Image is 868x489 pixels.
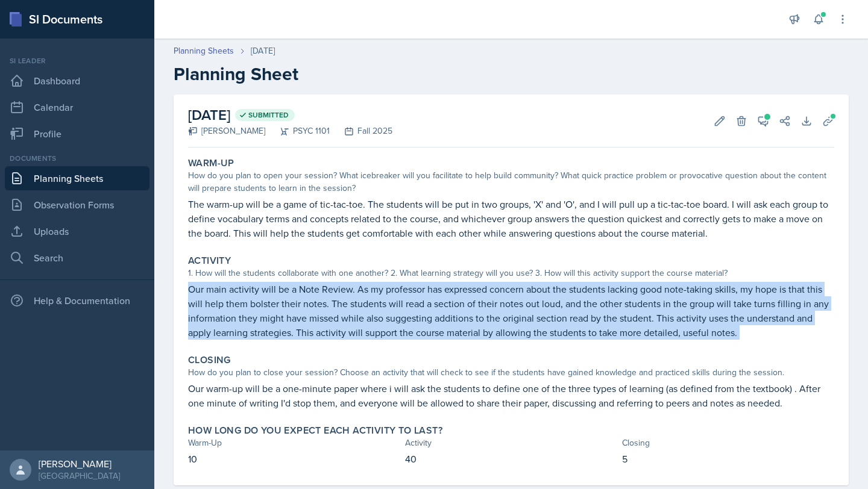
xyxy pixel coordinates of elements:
div: PSYC 1101 [265,125,330,137]
div: How do you plan to open your session? What icebreaker will you facilitate to help build community... [188,169,834,195]
p: 10 [188,452,400,466]
div: Fall 2025 [330,125,392,137]
a: Observation Forms [5,193,149,217]
div: [PERSON_NAME] [188,125,265,137]
div: [PERSON_NAME] [39,458,120,470]
p: Our warm-up will be a one-minute paper where i will ask the students to define one of the three t... [188,381,834,410]
div: Help & Documentation [5,288,149,313]
div: Documents [5,153,149,164]
a: Uploads [5,219,149,243]
label: Activity [188,255,231,267]
a: Search [5,246,149,270]
p: Our main activity will be a Note Review. As my professor has expressed concern about the students... [188,282,834,340]
label: How long do you expect each activity to last? [188,425,442,437]
h2: [DATE] [188,104,392,126]
a: Planning Sheets [5,166,149,190]
div: Warm-Up [188,437,400,449]
a: Dashboard [5,69,149,93]
a: Planning Sheets [174,45,234,57]
a: Calendar [5,95,149,119]
div: Si leader [5,55,149,66]
div: How do you plan to close your session? Choose an activity that will check to see if the students ... [188,366,834,379]
div: [GEOGRAPHIC_DATA] [39,470,120,482]
label: Warm-Up [188,157,234,169]
p: 40 [405,452,617,466]
p: The warm-up will be a game of tic-tac-toe. The students will be put in two groups, 'X' and 'O', a... [188,197,834,240]
div: Closing [622,437,834,449]
div: 1. How will the students collaborate with one another? 2. What learning strategy will you use? 3.... [188,267,834,279]
label: Closing [188,354,231,366]
h2: Planning Sheet [174,63,849,85]
a: Profile [5,122,149,146]
div: Activity [405,437,617,449]
p: 5 [622,452,834,466]
div: [DATE] [251,45,275,57]
span: Submitted [248,110,289,120]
